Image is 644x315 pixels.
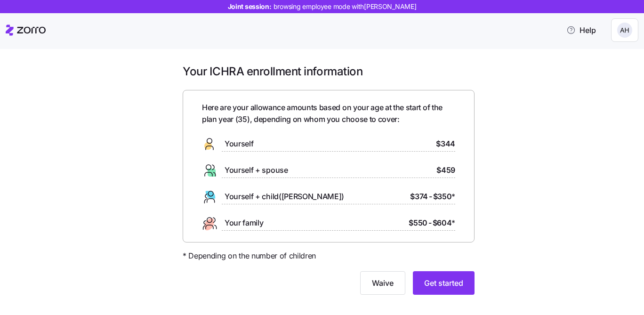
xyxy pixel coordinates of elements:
span: - [429,191,432,202]
span: Your family [225,217,263,229]
span: Here are your allowance amounts based on your age at the start of the plan year ( 35 ), depending... [202,102,455,125]
span: * Depending on the number of children [183,250,316,262]
span: Yourself + child([PERSON_NAME]) [225,191,344,202]
span: $350 [433,191,455,202]
button: Help [559,21,604,40]
span: $374 [410,191,428,202]
span: Yourself + spouse [225,164,288,176]
span: Help [566,24,596,36]
img: 48ff56f8e9671df9a69026d97b6bd21b [617,23,632,38]
span: $459 [436,164,455,176]
span: $604 [433,217,455,229]
span: Joint session: [228,2,417,11]
span: $344 [436,138,455,150]
span: - [428,217,432,229]
span: Get started [424,277,463,289]
button: Waive [360,271,405,295]
h1: Your ICHRA enrollment information [183,64,475,79]
span: Waive [372,277,394,289]
span: $550 [409,217,427,229]
span: Yourself [225,138,253,150]
button: Get started [413,271,475,295]
span: browsing employee mode with [PERSON_NAME] [274,2,417,11]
